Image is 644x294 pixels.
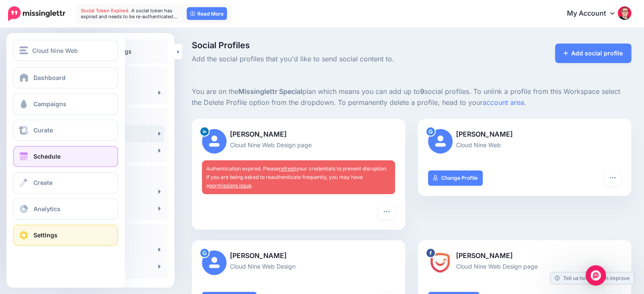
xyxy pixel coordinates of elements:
[32,46,78,55] span: Cloud Nine Web
[33,205,61,212] span: Analytics
[33,100,66,107] span: Campaigns
[558,3,631,24] a: My Account
[428,261,621,271] p: Cloud Nine Web Design page
[13,198,118,220] a: Analytics
[202,140,395,150] p: Cloud Nine Web Design page
[428,250,452,275] img: 322687153_2340027252822991_1344091351338408608_n-bsa135792.jpg
[187,7,227,20] a: Read More
[550,272,634,284] a: Tell us how we can improve
[81,8,130,14] span: Social Token Expired.
[33,126,53,134] span: Curate
[192,41,481,49] span: Social Profiles
[202,250,395,261] p: [PERSON_NAME]
[586,265,606,286] div: Open Intercom Messenger
[192,54,481,65] span: Add the social profiles that you'd like to send social content to.
[483,98,524,107] a: account area
[428,170,483,186] a: Change Profile
[555,44,632,63] a: Add social profile
[13,67,118,88] a: Dashboard
[13,93,118,115] a: Campaigns
[13,225,118,246] a: Settings
[428,250,621,261] p: [PERSON_NAME]
[13,172,118,193] a: Create
[428,129,453,154] img: user_default_image.png
[238,87,302,96] b: Missinglettr Special
[33,74,66,81] span: Dashboard
[202,129,227,154] img: user_default_image.png
[428,140,621,150] p: Cloud Nine Web
[8,6,65,21] img: Missinglettr
[202,250,227,275] img: user_default_image.png
[202,129,395,140] p: [PERSON_NAME]
[33,153,61,160] span: Schedule
[202,261,395,271] p: Cloud Nine Web Design
[209,182,252,189] a: permissions issue
[428,129,621,140] p: [PERSON_NAME]
[33,179,53,186] span: Create
[81,8,177,19] span: A social token has expired and needs to be re-authenticated…
[13,120,118,141] a: Curate
[192,86,631,108] p: You are on the plan which means you can add up to social profiles. To unlink a profile from this ...
[206,165,387,189] span: Authentication expired. Please your credentials to prevent disruption. If you are being asked to ...
[13,146,118,167] a: Schedule
[420,87,424,96] b: 9
[19,47,28,54] img: menu.png
[33,231,58,239] span: Settings
[279,165,296,172] a: refresh
[13,40,118,61] button: Cloud Nine Web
